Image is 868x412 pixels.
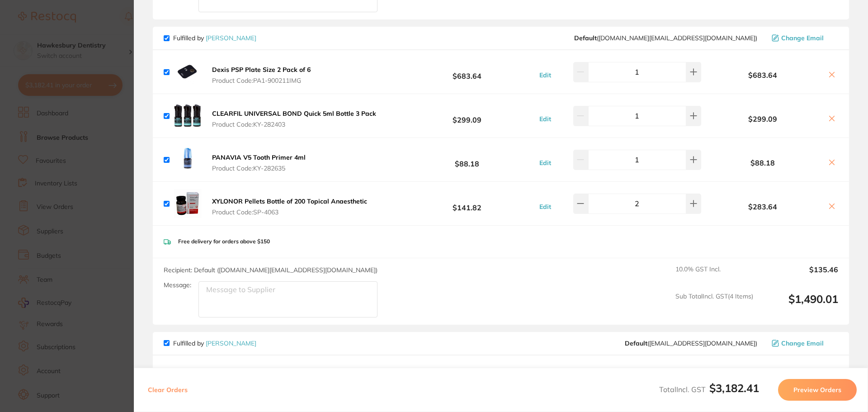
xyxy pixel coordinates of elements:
output: $1,490.01 [760,293,838,317]
b: Dexis PSP Plate Size 2 Pack of 6 [212,66,311,74]
b: XYLONOR Pellets Bottle of 200 Topical Anaesthetic [212,197,367,205]
img: em9kczd4ZA [173,365,202,393]
output: $135.46 [760,265,838,285]
a: [PERSON_NAME] [206,339,256,347]
b: $299.09 [703,115,822,123]
span: customer.care@henryschein.com.au [574,34,757,42]
b: $3,182.41 [709,381,759,395]
span: Sub Total Incl. GST ( 4 Items) [675,293,753,317]
span: Product Code: KY-282635 [212,165,306,172]
span: Recipient: Default ( [DOMAIN_NAME][EMAIL_ADDRESS][DOMAIN_NAME] ) [164,266,377,274]
b: $141.82 [400,195,534,212]
button: Preview Orders [778,379,857,401]
button: Clear Orders [145,379,190,401]
button: XYLONOR Pellets Bottle of 200 Topical Anaesthetic Product Code:SP-4063 [209,197,370,216]
span: Total Incl. GST [659,385,759,394]
b: $88.18 [703,159,822,167]
span: Product Code: KY-282403 [212,121,376,128]
button: Edit [537,71,554,79]
button: Change Email [769,34,838,42]
b: $683.64 [400,64,534,81]
p: Free delivery for orders above $150 [178,238,270,245]
img: MWIyZnY1ag [173,145,202,174]
a: [PERSON_NAME] [206,34,256,42]
p: Fulfilled by [173,340,256,347]
div: Hi [PERSON_NAME], ​ Starting [DATE], we’re making some updates to our product offerings on the Re... [39,19,160,232]
div: message notification from Restocq, 3h ago. Hi Andrie, ​ Starting 11 August, we’re making some upd... [14,14,167,173]
button: CLEARFIL UNIVERSAL BOND Quick 5ml Bottle 3 Pack Product Code:KY-282403 [209,109,379,128]
span: Product Code: SP-4063 [212,208,367,216]
label: Message: [164,281,191,289]
button: Edit [537,203,554,211]
img: MzJ6NnU0OA [173,57,202,86]
b: Default [574,34,597,42]
b: $88.18 [400,152,534,168]
b: $283.64 [703,203,822,211]
b: CLEARFIL UNIVERSAL BOND Quick 5ml Bottle 3 Pack [212,109,376,118]
img: Profile image for Restocq [20,22,35,36]
button: Change Email [769,339,838,347]
button: Dexis PSP Plate Size 2 Pack of 6 Product Code:PA1-900211IMG [209,66,313,85]
span: Change Email [781,340,824,347]
button: PANAVIA V5 Tooth Primer 4ml Product Code:KY-282635 [209,153,308,172]
b: $299.09 [400,108,534,124]
b: $683.64 [703,71,822,79]
b: PANAVIA V5 Tooth Primer 4ml [212,153,306,161]
span: Product Code: PA1-900211IMG [212,77,311,84]
button: Edit [537,115,554,123]
p: Message from Restocq, sent 3h ago [39,159,160,167]
button: Edit [537,159,554,167]
span: Change Email [781,34,824,42]
span: 10.0 % GST Incl. [675,265,753,285]
div: Message content [39,19,160,155]
b: Default [625,339,647,347]
span: save@adamdental.com.au [625,340,757,347]
p: Fulfilled by [173,34,256,42]
img: bzU1NWdsNw [173,189,202,218]
img: NGp3bmVzbA [173,101,202,130]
